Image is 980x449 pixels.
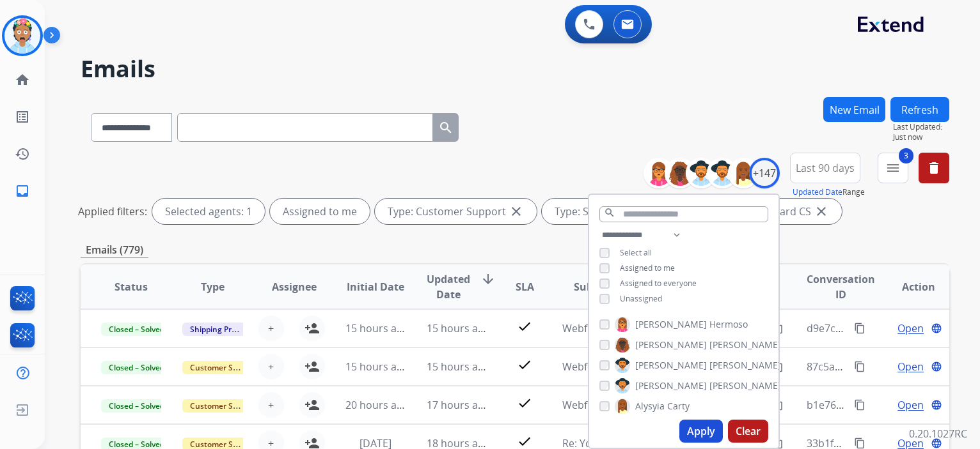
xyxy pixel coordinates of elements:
mat-icon: content_copy [854,323,865,334]
span: + [268,321,274,336]
span: Assignee [272,279,317,294]
span: Closed – Solved [101,399,172,413]
span: Open [897,321,924,336]
span: [PERSON_NAME] [635,318,707,331]
div: Type: Shipping Protection [542,199,709,224]
mat-icon: language [931,323,942,334]
span: Last 90 days [796,165,855,171]
img: avatar [4,18,40,54]
span: Just now [893,132,949,142]
span: [PERSON_NAME] [709,379,781,392]
button: + [258,392,284,418]
span: Alysyia [635,400,665,413]
span: Type [201,279,225,294]
p: Applied filters: [78,204,147,219]
mat-icon: check [517,319,532,334]
span: [PERSON_NAME] [635,359,707,372]
button: Apply [679,420,723,443]
span: Closed – Solved [101,361,172,374]
span: 15 hours ago [427,360,490,374]
mat-icon: language [931,438,942,449]
mat-icon: arrow_downward [480,271,496,287]
mat-icon: search [604,207,615,218]
mat-icon: menu [885,160,901,176]
span: [PERSON_NAME] [709,359,781,372]
div: Type: Customer Support [375,199,537,224]
span: Carty [667,400,690,413]
div: +147 [749,158,780,188]
span: [PERSON_NAME] [709,339,781,351]
mat-icon: home [15,72,30,88]
span: 20 hours ago [345,398,409,412]
span: Conversation ID [807,271,875,302]
mat-icon: inbox [15,183,30,199]
mat-icon: search [438,120,454,135]
button: New Email [823,97,885,122]
span: Closed – Solved [101,323,172,336]
mat-icon: check [517,395,532,411]
span: 3 [899,148,913,164]
mat-icon: check [517,357,532,372]
span: [PERSON_NAME] [635,339,707,351]
span: Shipping Protection [182,323,270,336]
span: Range [793,186,865,197]
mat-icon: delete [926,160,942,176]
span: Hermoso [709,318,748,331]
mat-icon: content_copy [854,399,865,411]
h2: Emails [81,56,949,82]
span: Open [897,359,924,374]
span: Subject [574,279,612,294]
span: Assigned to me [620,263,675,273]
mat-icon: close [814,204,829,219]
span: Customer Support [182,399,265,413]
span: 17 hours ago [427,398,490,412]
div: Selected agents: 1 [152,199,265,224]
span: Status [115,279,148,294]
span: 15 hours ago [345,321,409,335]
span: Assigned to everyone [620,278,697,289]
button: Refresh [890,97,949,122]
mat-icon: check [517,434,532,449]
mat-icon: language [931,361,942,372]
mat-icon: person_add [304,359,320,374]
button: Clear [728,420,768,443]
p: 0.20.1027RC [909,426,967,441]
mat-icon: person_add [304,397,320,413]
mat-icon: language [931,399,942,411]
span: Select all [620,247,652,258]
mat-icon: history [15,146,30,162]
span: + [268,359,274,374]
span: Open [897,397,924,413]
span: 15 hours ago [427,321,490,335]
span: + [268,397,274,413]
button: 3 [878,153,908,183]
mat-icon: content_copy [854,361,865,372]
button: + [258,354,284,379]
span: Webform from [EMAIL_ADDRESS][DOMAIN_NAME] on [DATE] [562,398,852,412]
span: Unassigned [620,293,662,304]
p: Emails (779) [81,242,148,258]
span: Customer Support [182,361,265,374]
mat-icon: person_add [304,321,320,336]
span: Webform from [EMAIL_ADDRESS][DOMAIN_NAME] on [DATE] [562,321,852,335]
span: Last Updated: [893,122,949,132]
mat-icon: content_copy [854,438,865,449]
button: + [258,316,284,341]
div: Assigned to me [270,199,370,224]
button: Updated Date [793,187,842,197]
span: Updated Date [427,271,470,302]
mat-icon: list_alt [15,109,30,125]
span: 15 hours ago [345,360,409,374]
span: Initial Date [347,279,404,294]
mat-icon: close [509,204,524,219]
button: Last 90 days [790,153,860,183]
span: [PERSON_NAME] [635,379,707,392]
th: Action [868,264,949,309]
span: SLA [516,279,534,294]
